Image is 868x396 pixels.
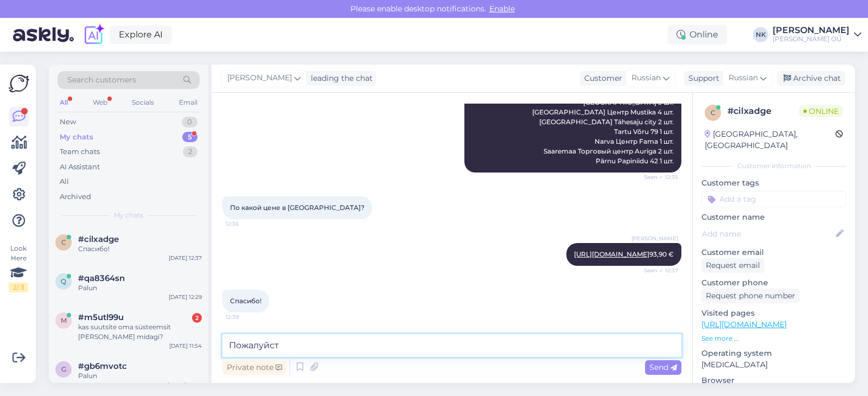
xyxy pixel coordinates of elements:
div: All [58,95,70,110]
div: Look Here [9,244,28,292]
div: 0 [182,117,197,127]
a: [URL][DOMAIN_NAME] [574,250,649,258]
div: Socials [130,95,156,110]
span: #gb6mvotc [78,361,127,371]
div: Request email [701,258,764,273]
p: See more ... [701,334,846,343]
span: 12:39 [226,313,266,321]
div: Customer [580,73,622,84]
span: 93,90 € [574,250,674,258]
div: [DATE] 12:29 [169,293,202,301]
div: Support [684,73,719,84]
img: Askly Logo [9,73,29,94]
div: My chats [60,132,93,143]
div: AI Assistant [60,162,100,173]
div: Palun [78,283,202,293]
span: #qa8364sn [78,273,125,283]
div: All [60,176,69,187]
p: Customer tags [701,177,846,189]
a: [URL][DOMAIN_NAME] [701,320,787,329]
span: Russian [729,72,758,84]
div: 5 [182,132,197,143]
span: #cilxadge [78,234,119,244]
div: [GEOGRAPHIC_DATA], [GEOGRAPHIC_DATA] [705,129,835,151]
img: explore-ai [82,23,105,46]
div: [DATE] 11:54 [169,342,202,350]
div: New [60,117,76,127]
textarea: Пожалуйст [222,334,681,357]
span: [PERSON_NAME] [227,72,292,84]
span: g [61,365,66,373]
div: leading the chat [307,73,373,84]
span: Russian [631,72,661,84]
div: 2 [192,313,202,323]
input: Add name [702,228,834,240]
div: Archived [60,191,91,202]
p: Customer email [701,247,846,258]
span: My chats [114,210,143,220]
span: 12:36 [226,220,266,228]
p: Customer phone [701,277,846,289]
div: Archive chat [777,71,845,86]
p: [MEDICAL_DATA] [701,359,846,371]
input: Add a tag [701,191,846,207]
span: c [61,238,66,246]
span: По какой цене в [GEOGRAPHIC_DATA]? [230,203,365,212]
span: Здравствуйте! Этот товар в чёрной расцветке есть в следующих магазинах: [GEOGRAPHIC_DATA] Торговы... [495,59,675,165]
span: Online [799,105,843,117]
span: c [711,108,716,117]
div: 2 / 3 [9,283,28,292]
div: Online [668,25,727,44]
span: Send [649,362,677,372]
div: [DATE] 12:37 [169,254,202,262]
span: q [61,277,66,285]
div: kas suutsite oma süsteemsit [PERSON_NAME] midagi? [78,322,202,342]
div: Team chats [60,146,100,157]
div: # cilxadge [727,105,799,118]
span: Seen ✓ 12:35 [637,173,678,181]
div: Private note [222,360,286,375]
div: NK [753,27,768,42]
span: Спасибо! [230,297,261,305]
div: [PERSON_NAME] [773,26,850,35]
p: Visited pages [701,308,846,319]
span: Search customers [67,74,136,86]
div: Спасибо! [78,244,202,254]
span: Enable [486,4,518,14]
span: [PERSON_NAME] [631,234,678,242]
div: [DATE] 10:42 [168,381,202,389]
div: Request phone number [701,289,800,303]
div: Email [177,95,200,110]
div: Customer information [701,161,846,171]
p: Customer name [701,212,846,223]
a: [PERSON_NAME][PERSON_NAME] OÜ [773,26,861,43]
div: [PERSON_NAME] OÜ [773,35,850,43]
p: Operating system [701,348,846,359]
div: 2 [183,146,197,157]
span: #m5utl99u [78,312,124,322]
span: m [61,316,67,324]
div: Palun [78,371,202,381]
span: Seen ✓ 12:37 [637,266,678,274]
a: Explore AI [110,25,172,44]
div: Web [91,95,110,110]
p: Browser [701,375,846,386]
